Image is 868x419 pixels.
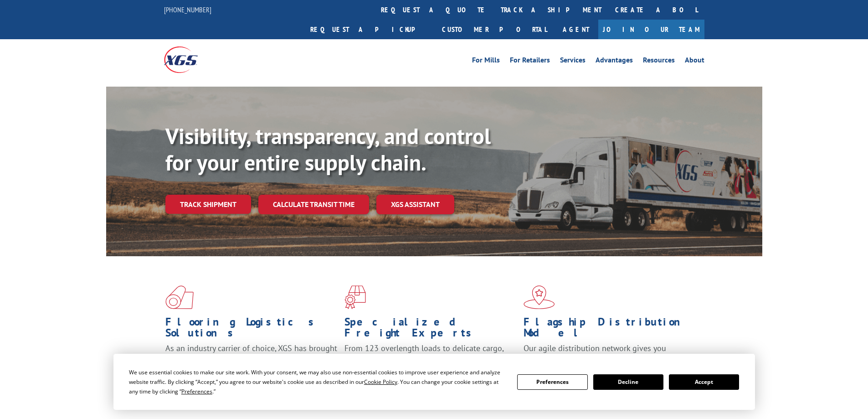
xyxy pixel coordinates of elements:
[165,285,194,309] img: xgs-icon-total-supply-chain-intelligence-red
[435,20,554,39] a: Customer Portal
[181,388,212,395] span: Preferences
[344,285,366,309] img: xgs-icon-focused-on-flooring-red
[524,285,555,309] img: xgs-icon-flagship-distribution-model-red
[303,20,435,39] a: Request a pickup
[376,195,454,214] a: XGS ASSISTANT
[165,343,337,375] span: As an industry carrier of choice, XGS has brought innovation and dedication to flooring logistics...
[510,57,550,67] a: For Retailers
[258,195,369,214] a: Calculate transit time
[669,374,739,390] button: Accept
[165,316,338,343] h1: Flooring Logistics Solutions
[560,57,586,67] a: Services
[593,374,663,390] button: Decline
[344,343,517,383] p: From 123 overlength loads to delicate cargo, our experienced staff knows the best way to move you...
[113,354,755,410] div: Cookie Consent Prompt
[472,57,500,67] a: For Mills
[129,367,506,396] div: We use essential cookies to make our site work. With your consent, we may also use non-essential ...
[554,20,598,39] a: Agent
[344,316,517,343] h1: Specialized Freight Experts
[685,57,704,67] a: About
[596,57,633,67] a: Advantages
[165,122,491,176] b: Visibility, transparency, and control for your entire supply chain.
[164,5,211,14] a: [PHONE_NUMBER]
[165,195,251,214] a: Track shipment
[524,316,696,343] h1: Flagship Distribution Model
[524,343,691,364] span: Our agile distribution network gives you nationwide inventory management on demand.
[364,378,397,386] span: Cookie Policy
[643,57,675,67] a: Resources
[598,20,704,39] a: Join Our Team
[517,374,587,390] button: Preferences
